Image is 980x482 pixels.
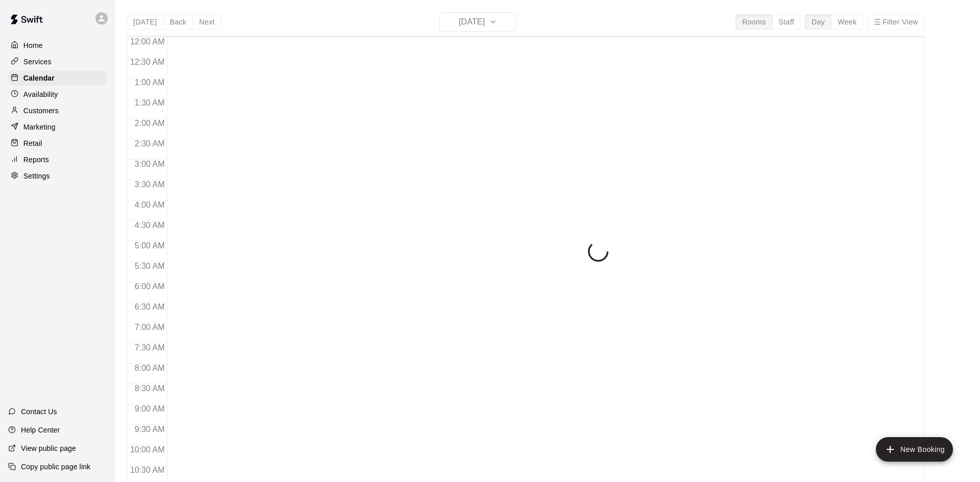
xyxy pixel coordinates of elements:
[8,136,107,151] a: Retail
[21,462,90,472] p: Copy public page link
[876,437,953,462] button: add
[21,425,60,435] p: Help Center
[132,282,167,291] span: 6:00 AM
[8,54,107,69] a: Services
[23,171,50,181] p: Settings
[128,37,167,46] span: 12:00 AM
[23,138,42,148] p: Retail
[132,160,167,168] span: 3:00 AM
[23,40,43,50] p: Home
[23,73,55,83] p: Calendar
[8,152,107,167] a: Reports
[132,78,167,87] span: 1:00 AM
[8,38,107,53] a: Home
[23,57,52,67] p: Services
[128,58,167,66] span: 12:30 AM
[8,70,107,86] a: Calendar
[128,445,167,454] span: 10:00 AM
[132,323,167,332] span: 7:00 AM
[132,404,167,413] span: 9:00 AM
[23,89,58,99] p: Availability
[21,443,76,453] p: View public page
[8,87,107,102] a: Availability
[132,241,167,250] span: 5:00 AM
[23,106,59,116] p: Customers
[132,384,167,393] span: 8:30 AM
[128,466,167,474] span: 10:30 AM
[132,180,167,189] span: 3:30 AM
[132,262,167,270] span: 5:30 AM
[132,221,167,230] span: 4:30 AM
[132,425,167,434] span: 9:30 AM
[132,139,167,148] span: 2:30 AM
[8,168,107,184] a: Settings
[23,122,56,132] p: Marketing
[23,155,49,165] p: Reports
[132,343,167,352] span: 7:30 AM
[132,302,167,311] span: 6:30 AM
[132,119,167,128] span: 2:00 AM
[132,200,167,209] span: 4:00 AM
[21,407,57,417] p: Contact Us
[132,98,167,107] span: 1:30 AM
[132,364,167,372] span: 8:00 AM
[8,119,107,135] a: Marketing
[8,103,107,118] a: Customers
